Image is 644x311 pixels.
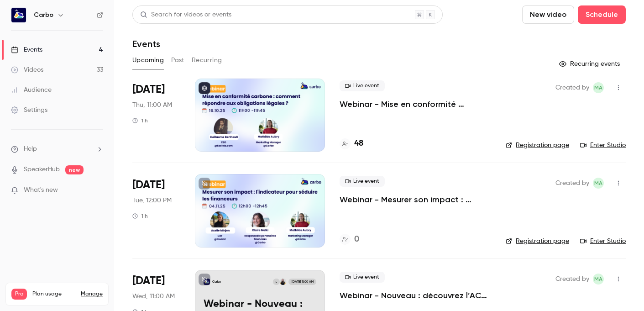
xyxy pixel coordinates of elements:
[11,289,27,300] span: Pro
[593,178,604,189] span: Mathilde Aubry
[594,82,602,93] span: MA
[340,194,491,205] a: Webinar - Mesurer son impact : l'indicateur pour séduire les financeurs
[132,117,148,124] div: 1 h
[280,279,286,285] img: Mathilde AUBRY
[555,57,626,71] button: Recurring events
[506,141,569,150] a: Registration page
[192,53,222,68] button: Recurring
[24,165,60,174] a: SpeakerHub
[340,137,363,150] a: 48
[522,5,574,24] button: New video
[11,144,103,154] li: help-dropdown-opener
[132,196,172,205] span: Tue, 12:00 PM
[288,279,316,285] span: [DATE] 11:00 AM
[132,174,180,247] div: Nov 4 Tue, 12:00 PM (Europe/Paris)
[11,8,26,22] img: Carbo
[594,274,602,285] span: MA
[11,65,43,74] div: Videos
[506,237,569,246] a: Registration page
[132,53,164,68] button: Upcoming
[132,82,165,97] span: [DATE]
[340,80,385,91] span: Live event
[340,176,385,187] span: Live event
[132,292,175,301] span: Wed, 11:00 AM
[340,233,359,246] a: 0
[11,85,52,95] div: Audience
[340,290,491,301] a: Webinar - Nouveau : découvrez l’ACV Carbone assistée par [PERSON_NAME]
[34,11,53,20] h6: Carbo
[555,82,589,93] span: Created by
[81,290,103,298] a: Manage
[24,144,37,154] span: Help
[340,272,385,283] span: Live event
[354,233,359,246] h4: 0
[555,178,589,189] span: Created by
[594,178,602,189] span: MA
[272,278,280,285] div: L
[171,53,184,68] button: Past
[11,105,47,115] div: Settings
[212,279,221,284] p: Carbo
[132,100,172,110] span: Thu, 11:00 AM
[593,82,604,93] span: Mathilde Aubry
[555,274,589,285] span: Created by
[580,237,626,246] a: Enter Studio
[354,137,363,150] h4: 48
[11,45,42,54] div: Events
[580,141,626,150] a: Enter Studio
[132,178,165,192] span: [DATE]
[140,10,231,20] div: Search for videos or events
[132,274,165,288] span: [DATE]
[92,186,103,195] iframe: Noticeable Trigger
[593,274,604,285] span: Mathilde Aubry
[340,99,491,110] a: Webinar - Mise en conformité carbone : comment répondre aux obligations légales en 2025 ?
[132,212,148,220] div: 1 h
[65,165,84,174] span: new
[32,290,75,298] span: Plan usage
[132,79,180,152] div: Oct 16 Thu, 11:00 AM (Europe/Paris)
[578,5,626,24] button: Schedule
[24,185,58,195] span: What's new
[132,38,160,49] h1: Events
